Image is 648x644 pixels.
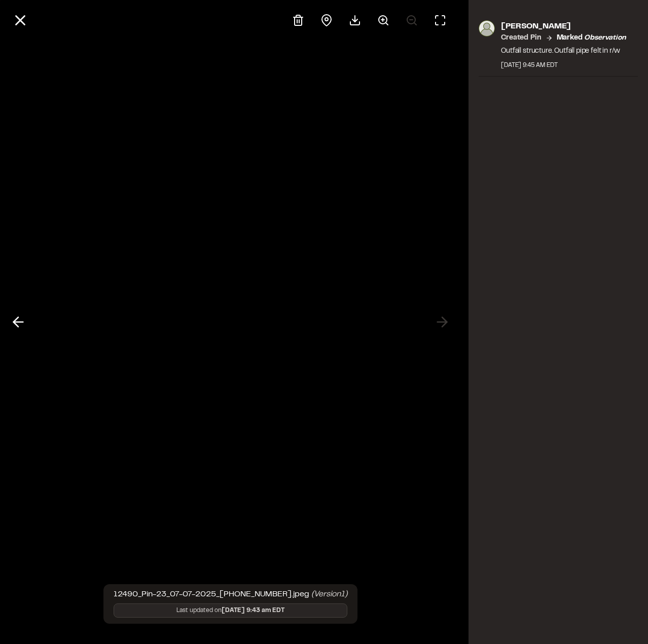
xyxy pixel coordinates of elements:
div: [DATE] 9:45 AM EDT [501,61,626,70]
p: Created Pin [501,32,541,44]
em: observation [584,35,626,41]
p: [PERSON_NAME] [501,20,626,32]
div: View pin on map [314,8,339,32]
button: Toggle Fullscreen [428,8,452,32]
button: Close modal [8,8,32,32]
img: photo [479,20,495,37]
button: Zoom in [371,8,395,32]
p: Marked [557,32,626,44]
button: Previous photo [6,310,30,334]
p: Outfall structure. Outfall pipe felt in r/w [501,46,626,57]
